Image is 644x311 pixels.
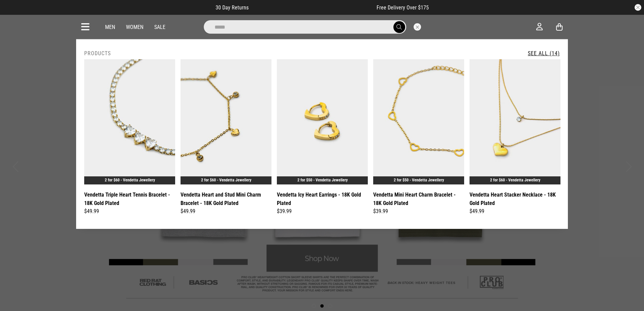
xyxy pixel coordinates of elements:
span: Free Delivery Over $175 [377,4,429,11]
div: $49.99 [470,207,560,215]
button: Open LiveChat chat widget [5,3,26,23]
a: Sale [154,24,165,30]
img: Vendetta Heart And Stud Mini Charm Bracelet - 18k Gold Plated in Gold [181,59,271,184]
a: 2 for $60 - Vendetta Jewellery [201,178,251,182]
h2: Products [84,50,111,57]
a: Vendetta Mini Heart Charm Bracelet - 18K Gold Plated [373,191,464,207]
iframe: Customer reviews powered by Trustpilot [262,4,363,11]
a: 2 for $60 - Vendetta Jewellery [490,178,540,182]
a: 2 for $50 - Vendetta Jewellery [297,178,348,182]
div: $39.99 [277,207,368,215]
img: Vendetta Heart Stacker Necklace - 18k Gold Plated in Gold [470,59,560,184]
a: 2 for $50 - Vendetta Jewellery [394,178,444,182]
a: Men [105,24,115,30]
a: Vendetta Heart Stacker Necklace - 18K Gold Plated [470,191,560,207]
div: $49.99 [181,207,271,215]
div: $39.99 [373,207,464,215]
a: Vendetta Triple Heart Tennis Bracelet - 18K Gold Plated [84,191,175,207]
a: Women [126,24,143,30]
div: $49.99 [84,207,175,215]
img: Vendetta Triple Heart Tennis Bracelet - 18k Gold Plated in Gold [84,59,175,184]
img: Vendetta Icy Heart Earrings - 18k Gold Plated in Gold [277,59,368,184]
a: Vendetta Heart and Stud Mini Charm Bracelet - 18K Gold Plated [181,191,271,207]
a: Vendetta Icy Heart Earrings - 18K Gold Plated [277,191,368,207]
img: Vendetta Mini Heart Charm Bracelet - 18k Gold Plated in Gold [373,59,464,184]
span: 30 Day Returns [216,4,249,11]
a: 2 for $60 - Vendetta Jewellery [105,178,155,182]
button: Close search [414,23,421,31]
a: See All (14) [528,50,560,57]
